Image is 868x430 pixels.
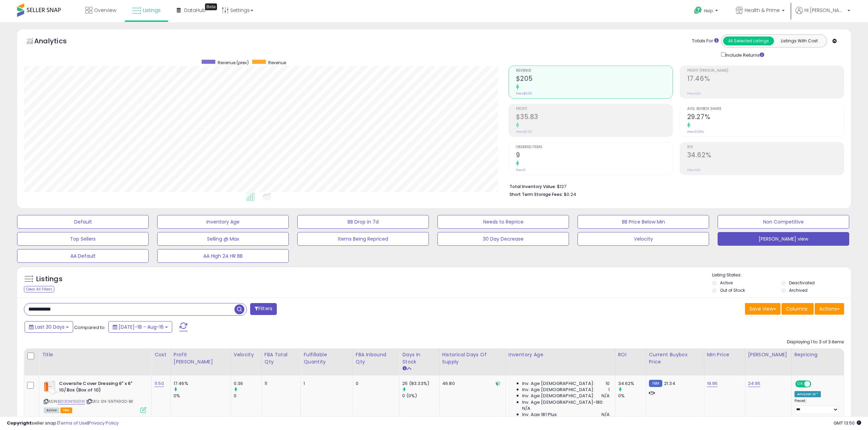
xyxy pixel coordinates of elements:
[664,380,675,387] span: 21.34
[516,75,673,84] h2: $205
[356,381,394,387] div: 0
[297,232,429,246] button: Items Being Repriced
[205,3,217,10] div: Tooltip anchor
[58,420,87,426] a: Terms of Use
[303,381,348,387] div: 1
[516,145,673,149] span: Ordered Items
[174,381,231,387] div: 17.46%
[34,36,80,47] h5: Analytics
[60,407,72,413] span: FBA
[86,399,133,404] span: | SKU: SN-59714300-BX
[687,69,844,73] span: Profit [PERSON_NAME]
[522,393,594,399] span: Inv. Age [DEMOGRAPHIC_DATA]:
[720,280,733,286] label: Active
[687,130,704,134] small: Prev: 0.00%
[692,38,719,44] div: Totals For
[795,391,821,397] div: Amazon AI *
[218,60,249,66] span: Revenue (prev)
[510,191,563,197] b: Short Term Storage Fees:
[782,303,814,315] button: Columns
[516,113,673,122] h2: $35.83
[774,37,825,45] button: Listings With Cost
[649,351,701,365] div: Current Buybox Price
[687,75,844,84] h2: 17.46%
[35,324,65,330] span: Last 30 Days
[154,380,164,387] a: 11.50
[564,191,576,198] span: $0.24
[508,351,612,358] div: Inventory Age
[59,381,142,395] b: Coversite Cover Dressing 6" x 6" 10/Box (Box of 10)
[815,303,844,315] button: Actions
[74,324,106,331] span: Compared to:
[786,305,808,312] span: Columns
[437,215,569,229] button: Needs to Reprice
[522,399,604,405] span: Inv. Age [DEMOGRAPHIC_DATA]-180:
[24,286,54,292] div: Clear All Filters
[718,232,849,246] button: [PERSON_NAME] view
[184,7,206,14] span: DataHub
[402,381,439,387] div: 25 (83.33%)
[234,381,261,387] div: 0.36
[402,351,436,365] div: Days In Stock
[234,351,259,358] div: Velocity
[810,381,821,387] span: OFF
[265,381,296,387] div: 11
[157,249,289,263] button: AA High 24 HR BB
[723,37,774,45] button: All Selected Listings
[402,365,406,372] small: Days In Stock.
[402,393,439,399] div: 0 (0%)
[649,380,662,387] small: FBM
[516,151,673,160] h2: 9
[687,113,844,122] h2: 29.27%
[745,303,781,315] button: Save View
[522,387,594,393] span: Inv. Age [DEMOGRAPHIC_DATA]:
[265,351,298,365] div: FBA Total Qty
[437,232,569,246] button: 30 Day Decrease
[707,380,718,387] a: 19.95
[17,232,149,246] button: Top Sellers
[442,351,503,365] div: Historical Days Of Supply
[157,215,289,229] button: Inventory Age
[795,399,839,414] div: Preset:
[516,91,532,96] small: Prev: $0.00
[748,351,789,358] div: [PERSON_NAME]
[516,130,532,134] small: Prev: $0.00
[154,351,168,358] div: Cost
[687,107,844,111] span: Avg. Buybox Share
[516,107,673,111] span: Profit
[442,381,500,387] div: 46.80
[687,151,844,160] h2: 34.62%
[578,215,709,229] button: BB Price Below Min
[89,420,119,426] a: Privacy Policy
[250,303,277,315] button: Filters
[516,168,526,172] small: Prev: 0
[234,393,261,399] div: 0
[796,381,804,387] span: ON
[17,215,149,229] button: Default
[17,249,149,263] button: AA Default
[833,420,861,426] span: 2025-09-16 13:50 GMT
[787,339,844,345] div: Displaying 1 to 3 of 3 items
[42,351,149,358] div: Title
[789,287,808,293] label: Archived
[516,69,673,73] span: Revenue
[712,272,851,278] p: Listing States:
[7,420,119,427] div: seller snap | |
[704,8,713,14] span: Help
[707,351,742,358] div: Min Price
[143,7,161,14] span: Listings
[789,280,815,286] label: Deactivated
[36,274,63,284] h5: Listings
[297,215,429,229] button: BB Drop in 7d
[748,380,761,387] a: 24.95
[689,1,725,22] a: Help
[720,287,745,293] label: Out of Stock
[796,7,850,22] a: Hi [PERSON_NAME]
[522,405,530,412] span: N/A
[174,351,228,365] div: Profit [PERSON_NAME]
[687,145,844,149] span: ROI
[578,232,709,246] button: Velocity
[25,321,73,333] button: Last 30 Days
[606,381,610,387] span: 10
[601,393,610,399] span: N/A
